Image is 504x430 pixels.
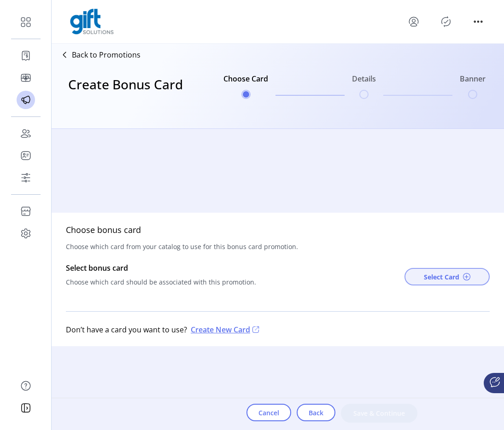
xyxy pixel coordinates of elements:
p: Choose which card should be associated with this promotion. [66,273,256,291]
p: Back to Promotions [72,49,141,60]
button: menu [471,14,486,29]
p: Create New Card [187,324,261,335]
button: Cancel [246,404,291,421]
p: Don’t have a card you want to use? [66,324,187,335]
h5: Choose bonus card [66,224,141,236]
span: Choose which card from your catalog to use for this bonus card promotion. [66,236,298,257]
h3: Create Bonus Card [68,75,183,112]
button: Select Card [404,268,490,285]
button: menu [406,14,421,29]
img: logo [70,9,114,35]
p: Select bonus card [66,262,256,273]
button: Back [297,404,335,421]
span: Back [309,408,323,418]
h6: Choose Card [223,73,268,90]
span: Cancel [258,408,279,418]
button: Publisher Panel [439,14,453,29]
span: Select Card [424,272,459,282]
